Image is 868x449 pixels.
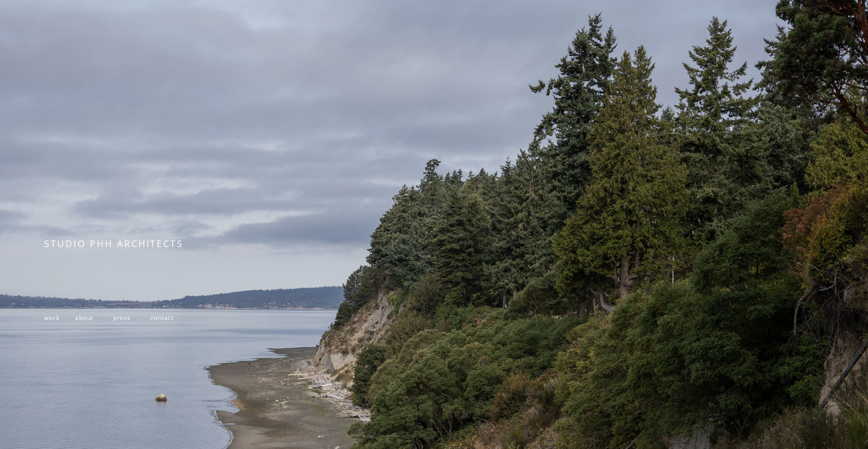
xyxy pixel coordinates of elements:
[150,313,174,321] a: contact
[44,313,59,321] a: work
[75,313,93,321] a: about
[44,237,183,250] span: STUDIO PHH ARCHITECTS
[113,313,131,321] a: press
